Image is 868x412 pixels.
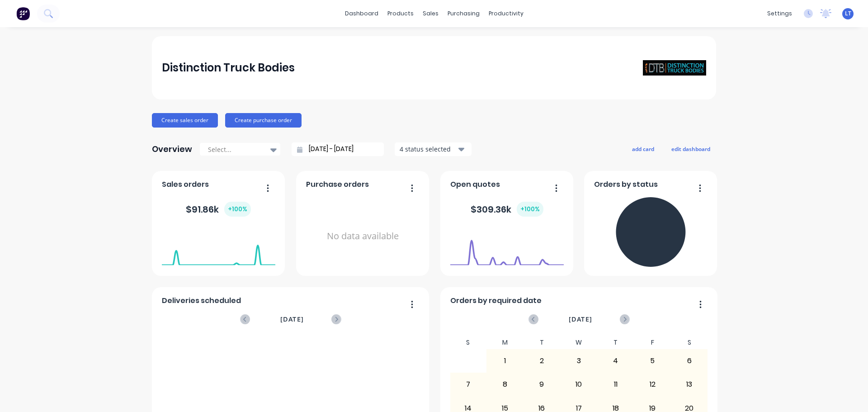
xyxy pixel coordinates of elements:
[450,179,500,190] span: Open quotes
[598,373,634,396] div: 11
[395,142,472,156] button: 4 status selected
[487,373,523,396] div: 8
[487,350,523,372] div: 1
[306,179,369,190] span: Purchase orders
[594,179,658,190] span: Orders by status
[524,336,561,349] div: T
[340,7,383,20] a: dashboard
[561,350,597,372] div: 3
[186,202,251,217] div: $ 91.86k
[450,373,486,396] div: 7
[443,7,484,20] div: purchasing
[152,113,218,128] button: Create sales order
[561,373,597,396] div: 10
[162,179,209,190] span: Sales orders
[162,59,295,77] div: Distinction Truck Bodies
[671,350,708,372] div: 6
[634,373,670,396] div: 12
[400,144,457,154] div: 4 status selected
[152,140,192,158] div: Overview
[524,373,560,396] div: 9
[306,194,420,279] div: No data available
[643,60,706,76] img: Distinction Truck Bodies
[665,143,716,155] button: edit dashboard
[224,202,251,217] div: + 100 %
[634,350,670,372] div: 5
[450,336,487,349] div: S
[671,373,708,396] div: 13
[450,295,542,306] span: Orders by required date
[626,143,660,155] button: add card
[418,7,443,20] div: sales
[280,314,304,324] span: [DATE]
[560,336,597,349] div: W
[517,202,543,217] div: + 100 %
[486,336,524,349] div: M
[225,113,302,128] button: Create purchase order
[634,336,671,349] div: F
[471,202,543,217] div: $ 309.36k
[16,7,30,20] img: Factory
[524,350,560,372] div: 2
[763,7,797,20] div: settings
[597,336,634,349] div: T
[569,314,592,324] span: [DATE]
[671,336,708,349] div: S
[845,9,851,18] span: LT
[484,7,528,20] div: productivity
[383,7,418,20] div: products
[598,350,634,372] div: 4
